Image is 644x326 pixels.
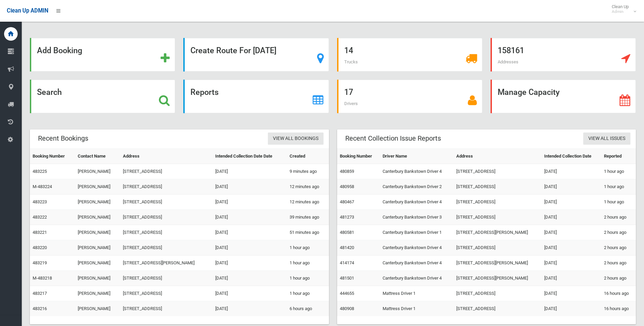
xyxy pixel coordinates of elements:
[601,149,636,164] th: Reported
[213,256,287,271] td: [DATE]
[75,195,121,210] td: [PERSON_NAME]
[541,195,602,210] td: [DATE]
[213,195,287,210] td: [DATE]
[380,271,454,286] td: Canterbury Bankstown Driver 4
[33,184,52,189] a: M-483224
[33,306,47,311] a: 483216
[454,240,541,256] td: [STREET_ADDRESS]
[454,195,541,210] td: [STREET_ADDRESS]
[454,179,541,195] td: [STREET_ADDRESS]
[268,133,324,145] a: View All Bookings
[344,59,358,64] span: Trucks
[183,80,329,113] a: Reports
[120,179,212,195] td: [STREET_ADDRESS]
[75,225,121,240] td: [PERSON_NAME]
[454,149,541,164] th: Address
[380,240,454,256] td: Canterbury Bankstown Driver 4
[213,286,287,301] td: [DATE]
[454,225,541,240] td: [STREET_ADDRESS][PERSON_NAME]
[601,286,636,301] td: 16 hours ago
[380,164,454,179] td: Canterbury Bankstown Driver 4
[287,164,329,179] td: 9 minutes ago
[340,276,354,281] a: 481501
[287,210,329,225] td: 39 minutes ago
[213,149,287,164] th: Intended Collection Date Date
[601,301,636,317] td: 16 hours ago
[380,210,454,225] td: Canterbury Bankstown Driver 3
[213,240,287,256] td: [DATE]
[287,240,329,256] td: 1 hour ago
[340,169,354,174] a: 480859
[213,301,287,317] td: [DATE]
[454,256,541,271] td: [STREET_ADDRESS][PERSON_NAME]
[344,101,358,106] span: Drivers
[340,291,354,296] a: 444655
[33,276,52,281] a: M-483218
[33,245,47,250] a: 483220
[33,215,47,220] a: 483222
[33,260,47,265] a: 483219
[583,133,630,145] a: View All Issues
[287,301,329,317] td: 6 hours ago
[541,301,602,317] td: [DATE]
[120,195,212,210] td: [STREET_ADDRESS]
[213,179,287,195] td: [DATE]
[190,87,219,97] strong: Reports
[75,164,121,179] td: [PERSON_NAME]
[601,240,636,256] td: 2 hours ago
[287,179,329,195] td: 12 minutes ago
[454,164,541,179] td: [STREET_ADDRESS]
[337,80,482,113] a: 17 Drivers
[120,210,212,225] td: [STREET_ADDRESS]
[541,286,602,301] td: [DATE]
[30,149,75,164] th: Booking Number
[213,164,287,179] td: [DATE]
[601,256,636,271] td: 2 hours ago
[498,87,559,97] strong: Manage Capacity
[380,225,454,240] td: Canterbury Bankstown Driver 1
[30,132,96,145] header: Recent Bookings
[75,256,121,271] td: [PERSON_NAME]
[601,179,636,195] td: 1 hour ago
[75,271,121,286] td: [PERSON_NAME]
[75,149,121,164] th: Contact Name
[491,38,636,72] a: 158161 Addresses
[498,59,518,64] span: Addresses
[454,286,541,301] td: [STREET_ADDRESS]
[33,199,47,204] a: 483223
[190,46,276,55] strong: Create Route For [DATE]
[33,169,47,174] a: 483225
[454,271,541,286] td: [STREET_ADDRESS][PERSON_NAME]
[183,38,329,72] a: Create Route For [DATE]
[380,301,454,317] td: Mattress Driver 1
[287,286,329,301] td: 1 hour ago
[120,286,212,301] td: [STREET_ADDRESS]
[120,301,212,317] td: [STREET_ADDRESS]
[344,87,353,97] strong: 17
[75,210,121,225] td: [PERSON_NAME]
[340,260,354,265] a: 414174
[608,4,636,14] span: Clean Up
[33,291,47,296] a: 483217
[120,164,212,179] td: [STREET_ADDRESS]
[601,210,636,225] td: 2 hours ago
[37,87,62,97] strong: Search
[30,38,175,72] a: Add Booking
[287,149,329,164] th: Created
[213,225,287,240] td: [DATE]
[340,245,354,250] a: 481420
[340,199,354,204] a: 480467
[601,225,636,240] td: 2 hours ago
[340,215,354,220] a: 481273
[33,230,47,235] a: 483221
[601,164,636,179] td: 1 hour ago
[380,149,454,164] th: Driver Name
[380,256,454,271] td: Canterbury Bankstown Driver 4
[541,225,602,240] td: [DATE]
[75,286,121,301] td: [PERSON_NAME]
[337,149,380,164] th: Booking Number
[37,46,82,55] strong: Add Booking
[498,46,524,55] strong: 158161
[75,179,121,195] td: [PERSON_NAME]
[213,271,287,286] td: [DATE]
